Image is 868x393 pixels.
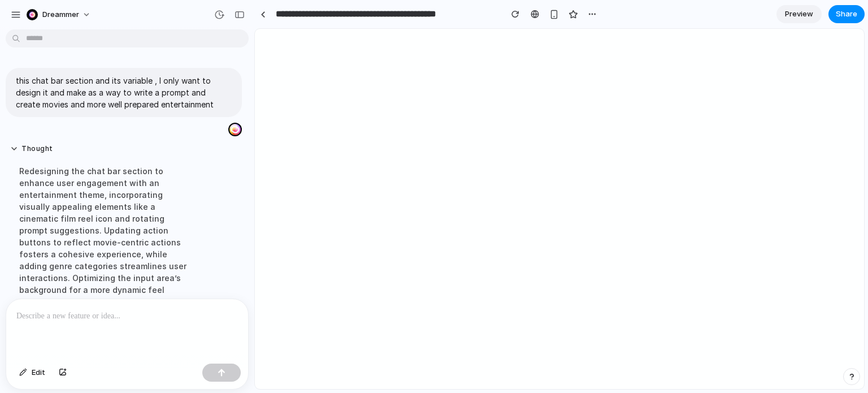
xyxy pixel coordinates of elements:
span: Share [836,8,857,20]
button: Edit [14,364,51,382]
p: this chat bar section and its variable , I only want to design it and make as a way to write a pr... [16,75,232,110]
span: Edit [32,367,45,378]
a: Preview [776,5,822,23]
button: Dreammer [22,6,97,24]
span: Dreammer [42,9,79,20]
button: Share [828,5,865,23]
span: Preview [785,8,813,20]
